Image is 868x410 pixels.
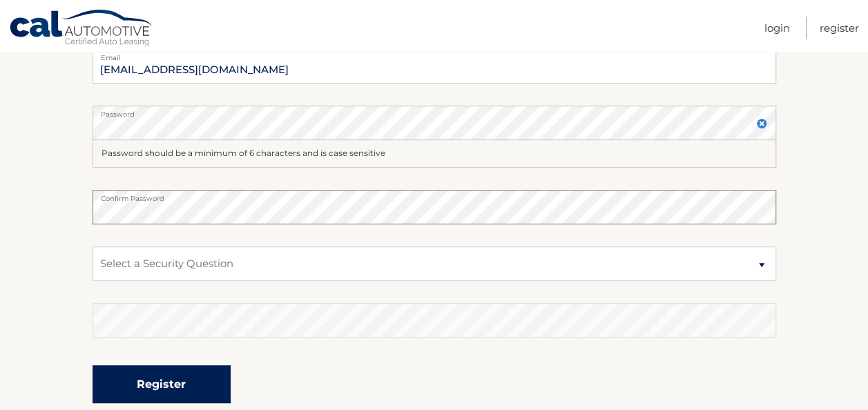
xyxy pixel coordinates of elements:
[93,106,776,117] label: Password
[820,17,859,39] a: Register
[93,49,776,84] input: Email
[764,17,790,39] a: Login
[93,140,776,168] div: Password should be a minimum of 6 characters and is case sensitive
[93,49,776,60] label: Email
[93,365,231,403] button: Register
[93,190,776,201] label: Confirm Password
[756,118,767,129] img: close.svg
[9,9,154,49] a: Cal Automotive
